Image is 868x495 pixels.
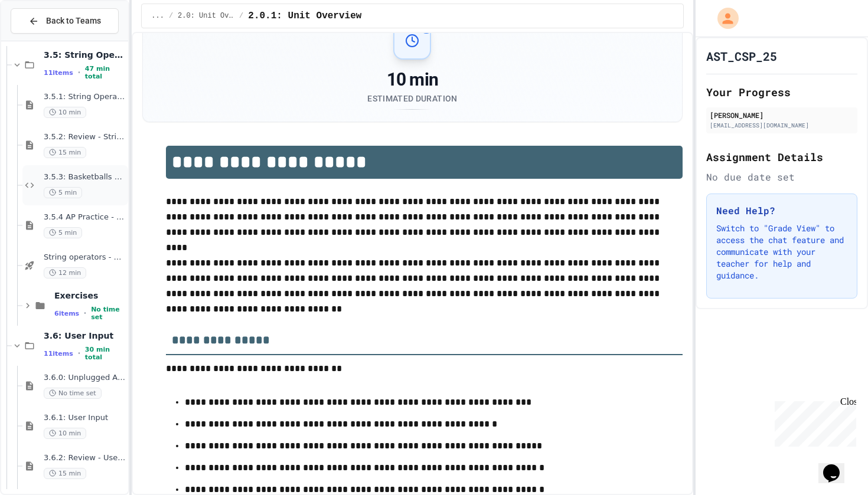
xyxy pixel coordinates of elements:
[54,310,79,317] span: 6 items
[710,121,854,130] div: [EMAIL_ADDRESS][DOMAIN_NAME]
[78,349,80,358] span: •
[770,396,856,447] iframe: chat widget
[44,373,126,383] span: 3.6.0: Unplugged Activity - User Input
[44,212,126,222] span: 3.5.4 AP Practice - String Manipulation
[91,306,126,321] span: No time set
[44,453,126,463] span: 3.6.2: Review - User Input
[85,65,126,80] span: 47 min total
[706,149,857,165] h2: Assignment Details
[44,132,126,142] span: 3.5.2: Review - String Operators
[367,69,457,90] div: 10 min
[85,346,126,361] span: 30 min total
[54,290,126,301] span: Exercises
[44,253,126,263] span: String operators - Quiz
[44,428,86,439] span: 10 min
[710,110,854,120] div: [PERSON_NAME]
[705,5,742,32] div: My Account
[44,172,126,182] span: 3.5.3: Basketballs and Footballs
[178,11,234,21] span: 2.0: Unit Overview
[44,50,126,60] span: 3.5: String Operators
[44,92,126,102] span: 3.5.1: String Operators
[706,48,777,64] h1: AST_CSP_25
[44,468,86,479] span: 15 min
[5,5,81,75] div: Chat with us now!Close
[716,222,847,281] p: Switch to "Grade View" to access the chat feature and communicate with your teacher for help and ...
[169,11,173,21] span: /
[716,204,847,218] h3: Need Help?
[44,227,82,238] span: 5 min
[46,15,101,27] span: Back to Teams
[706,84,857,100] h2: Your Progress
[239,11,243,21] span: /
[248,9,361,23] span: 2.0.1: Unit Overview
[44,147,86,158] span: 15 min
[44,107,86,118] span: 10 min
[44,413,126,423] span: 3.6.1: User Input
[44,187,82,198] span: 5 min
[84,309,86,318] span: •
[11,8,119,34] button: Back to Teams
[78,68,80,77] span: •
[151,11,164,21] span: ...
[367,93,457,104] div: Estimated Duration
[44,330,126,341] span: 3.6: User Input
[44,69,73,77] span: 11 items
[44,267,86,278] span: 12 min
[44,350,73,358] span: 11 items
[818,448,856,483] iframe: chat widget
[44,388,102,399] span: No time set
[706,170,857,184] div: No due date set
